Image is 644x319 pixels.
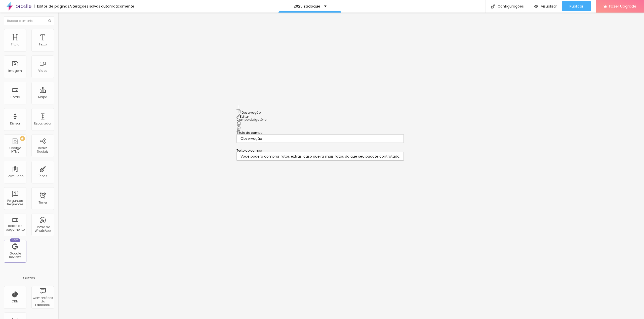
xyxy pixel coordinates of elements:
div: Ícone [38,174,47,178]
button: Publicar [562,1,591,11]
div: Espaçador [34,122,51,125]
div: Formulário [7,174,23,178]
div: Novo [10,238,21,242]
div: Redes Sociais [33,146,53,154]
div: Texto [39,43,47,46]
div: Mapa [38,95,47,99]
p: 2025 Zadoque [294,5,320,8]
input: Buscar elemento [4,16,54,25]
div: CRM [12,300,19,303]
div: Comentários do Facebook [33,296,53,307]
img: Icone [48,19,51,22]
div: Vídeo [38,69,47,73]
div: Botão do WhatsApp [33,225,53,233]
span: Publicar [570,4,583,8]
div: Perguntas frequentes [5,199,25,206]
div: Imagem [8,69,22,73]
span: Visualizar [541,4,557,8]
img: Icone [491,4,495,9]
div: Editor de páginas [34,5,69,8]
span: Fazer Upgrade [609,4,636,8]
div: Código HTML [5,146,25,154]
div: Timer [38,201,47,204]
div: Divisor [10,122,20,125]
div: Alterações salvas automaticamente [69,5,134,8]
button: Visualizar [529,1,562,11]
div: Google Reviews [5,252,25,259]
img: view-1.svg [534,4,538,9]
div: Botão [11,95,20,99]
div: Título [11,43,19,46]
div: Botão de pagamento [5,224,25,231]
